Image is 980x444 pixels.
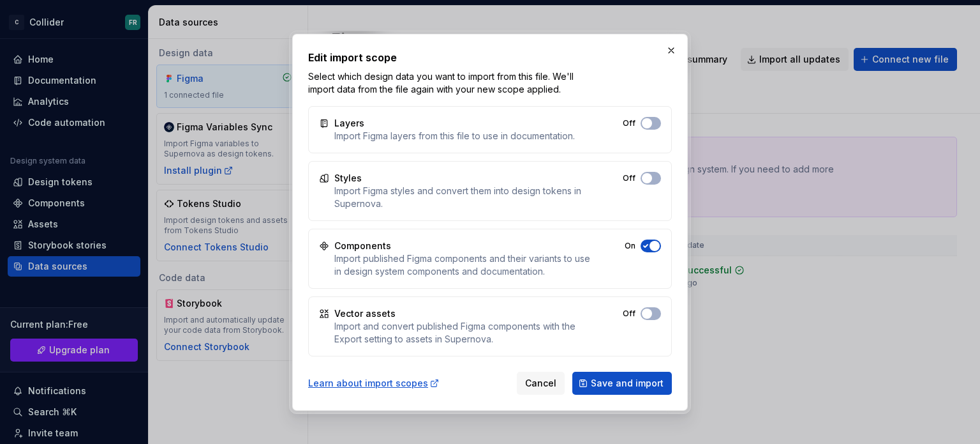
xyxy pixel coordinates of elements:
[334,185,590,210] div: Import Figma styles and convert them into design tokens in Supernova.
[308,70,586,96] p: Select which design data you want to import from this file. We'll import data from the file again...
[334,172,362,185] div: Styles
[334,240,391,252] div: Components
[572,372,672,395] button: Save and import
[334,252,591,278] div: Import published Figma components and their variants to use in design system components and docum...
[334,307,396,320] div: Vector assets
[517,372,565,395] button: Cancel
[591,377,664,390] span: Save and import
[334,130,575,142] div: Import Figma layers from this file to use in documentation.
[334,320,590,346] div: Import and convert published Figma components with the Export setting to assets in Supernova.
[308,377,440,390] a: Learn about import scopes
[625,241,635,251] label: On
[334,117,364,130] div: Layers
[308,50,672,65] h2: Edit import scope
[623,118,635,128] label: Off
[623,173,635,183] label: Off
[623,309,635,319] label: Off
[525,377,556,390] span: Cancel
